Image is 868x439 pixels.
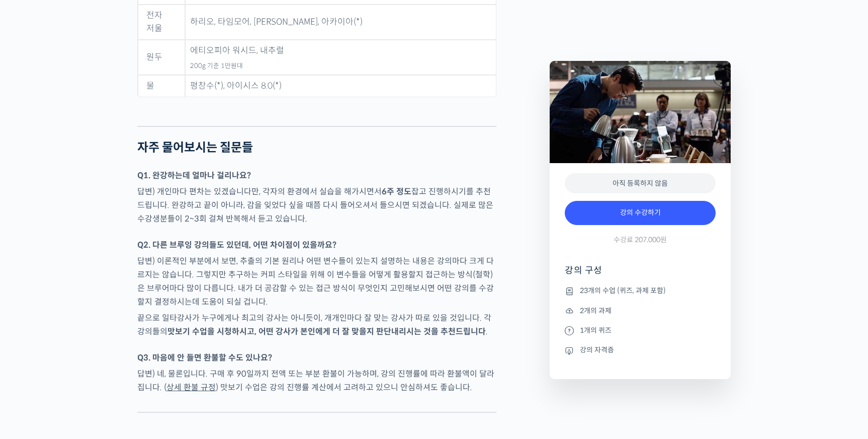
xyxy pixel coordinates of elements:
li: 1개의 퀴즈 [565,324,716,336]
a: 홈 [3,319,66,344]
a: 설정 [130,319,193,344]
span: 수강료 207,000원 [614,235,667,245]
td: 전자 저울 [138,5,185,40]
sub: 200g 기준 1만원대 [190,62,243,70]
span: 대화 [92,335,104,343]
span: 홈 [32,334,38,342]
td: 원두 [138,40,185,75]
span: 설정 [155,334,167,342]
a: 강의 수강하기 [565,201,716,225]
strong: Q1. 완강하는데 얼마나 걸리나요? [137,170,251,181]
p: 답변) 개인마다 편차는 있겠습니다만, 각자의 환경에서 실습을 해가시면서 잡고 진행하시기를 추천드립니다. 완강하고 끝이 아니라, 감을 잊었다 싶을 때쯤 다시 들어오셔서 들으시면... [137,185,496,226]
p: 답변) 네, 물론입니다. 구매 후 90일까지 전액 또는 부분 환불이 가능하며, 강의 진행률에 따라 환불액이 달라집니다. ( ) 맛보기 수업은 강의 진행률 계산에서 고려하고 있... [137,367,496,394]
td: 에티오피아 워시드, 내추럴 [185,40,496,75]
li: 강의 자격증 [565,344,716,356]
p: 답변) 이론적인 부분에서 보면, 추출의 기본 원리나 어떤 변수들이 있는지 설명하는 내용은 강의마다 크게 다르지는 않습니다. 그렇지만 추구하는 커피 스타일을 위해 이 변수들을 ... [137,254,496,309]
strong: Q3. 마음에 안 들면 환불할 수도 있나요? [137,352,272,363]
strong: Q2. 다른 브루잉 강의들도 있던데, 어떤 차이점이 있을까요? [137,240,336,250]
strong: 자주 물어보시는 질문들 [137,140,253,155]
li: 23개의 수업 (퀴즈, 과제 포함) [565,285,716,297]
a: 상세 환불 규정 [166,382,216,393]
h4: 강의 구성 [565,264,716,284]
a: 대화 [66,319,130,344]
td: 하리오, 타임모어, [PERSON_NAME], 아카이아(*) [185,5,496,40]
li: 2개의 과제 [565,305,716,317]
strong: 6주 정도 [382,186,411,197]
strong: 맛보기 수업을 시청하시고, 어떤 강사가 본인에게 더 잘 맞을지 판단내리시는 것을 추천드립니다 [167,326,486,337]
td: 평창수(*), 아이시스 8.0(*) [185,75,496,97]
td: 물 [138,75,185,97]
div: 아직 등록하지 않음 [565,173,716,194]
p: 끝으로 일타강사가 누구에게나 최고의 강사는 아니듯이, 개개인마다 잘 맞는 강사가 따로 있을 것입니다. 각 강의들의 . [137,311,496,338]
